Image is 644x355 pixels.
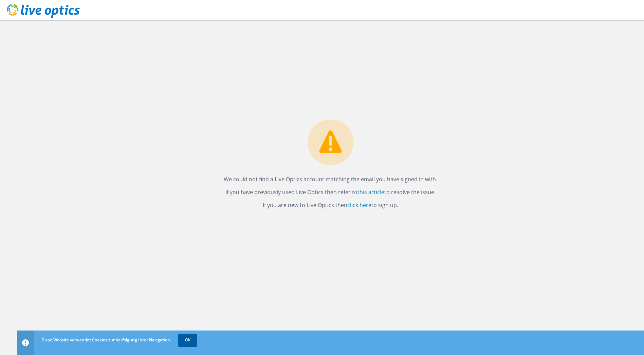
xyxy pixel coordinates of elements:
p: We could not find a Live Optics account matching the email you have signed in with. [224,174,437,184]
p: If you are new to Live Optics then to sign up. [224,200,437,210]
p: If you have previously used Live Optics then refer to to resolve the issue. [224,187,437,197]
span: Diese Website verwendet Cookies zur Verfolgung Ihrer Navigation. [41,337,171,343]
a: this article [357,188,384,196]
a: click here [347,201,371,209]
a: OK [178,334,197,346]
